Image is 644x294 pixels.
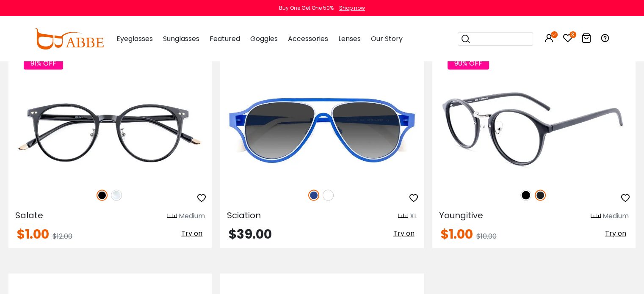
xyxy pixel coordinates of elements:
[210,34,240,44] span: Featured
[250,34,278,44] span: Goggles
[335,4,365,11] a: Shop now
[591,213,601,220] img: size ruler
[220,79,423,181] img: Blue Sciation - Metal ,Adjust Nose Pads
[603,211,629,221] div: Medium
[308,190,319,201] img: Blue
[535,190,546,201] img: Matte Black
[24,57,63,70] span: 91% OFF
[227,209,261,221] span: Sciation
[563,35,573,44] a: 3
[97,190,108,201] img: Black
[53,231,72,241] span: $12.00
[339,4,365,12] div: Shop now
[603,228,629,239] button: Try on
[8,79,212,181] img: Black Salate - Plastic ,Adjust Nose Pads
[391,228,417,239] button: Try on
[279,4,334,12] div: Buy One Get One 50%
[163,34,199,44] span: Sunglasses
[34,28,104,49] img: abbeglasses.com
[520,190,531,201] img: Black
[439,209,483,221] span: Youngitive
[371,34,403,44] span: Our Story
[15,209,43,221] span: Salate
[398,213,408,220] img: size ruler
[323,190,334,201] img: White
[179,228,205,239] button: Try on
[448,57,489,70] span: 90% OFF
[605,228,626,238] span: Try on
[229,225,272,243] span: $39.00
[338,34,361,44] span: Lenses
[476,231,497,241] span: $10.00
[288,34,328,44] span: Accessories
[111,190,122,201] img: Clear
[181,228,202,238] span: Try on
[441,225,473,243] span: $1.00
[432,79,636,181] img: Matte-black Youngitive - Plastic ,Adjust Nose Pads
[167,213,177,220] img: size ruler
[116,34,153,44] span: Eyeglasses
[179,211,205,221] div: Medium
[393,228,415,238] span: Try on
[569,31,576,38] i: 3
[410,211,417,221] div: XL
[17,225,49,243] span: $1.00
